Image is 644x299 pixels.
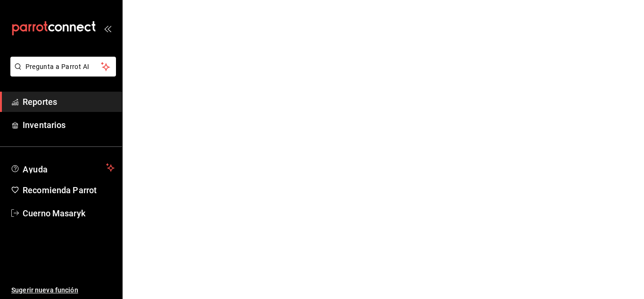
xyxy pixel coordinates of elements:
span: Reportes [23,95,115,108]
button: open_drawer_menu [104,25,111,32]
span: Cuerno Masaryk [23,207,115,220]
span: Inventarios [23,119,115,131]
span: Sugerir nueva función [11,285,115,295]
a: Pregunta a Parrot AI [7,68,116,78]
button: Pregunta a Parrot AI [10,57,116,77]
span: Pregunta a Parrot AI [25,62,101,72]
span: Recomienda Parrot [23,184,115,196]
span: Ayuda [23,162,102,173]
